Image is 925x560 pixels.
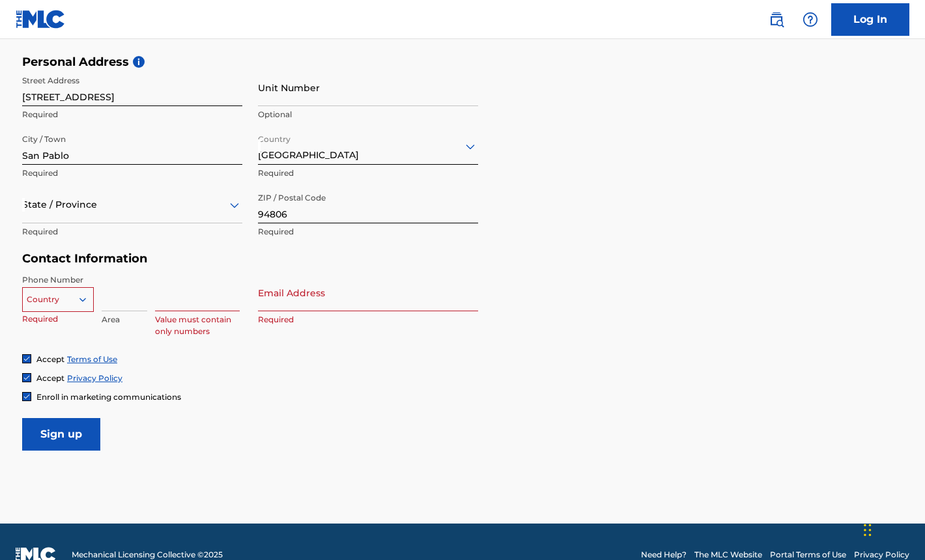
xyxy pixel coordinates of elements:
div: Help [797,7,823,33]
img: checkbox [23,393,31,400]
a: Public Search [763,7,790,33]
div: [GEOGRAPHIC_DATA] [258,130,478,162]
p: Optional [258,109,478,120]
a: Privacy Policy [67,373,122,383]
p: Value must contain only numbers [155,314,240,337]
span: Enroll in marketing communications [36,392,181,402]
h5: Contact Information [22,251,478,266]
span: Accept [36,354,64,364]
iframe: Chat Widget [860,497,925,560]
p: Required [22,109,242,120]
p: Required [22,226,242,238]
div: Drag [864,511,872,550]
img: help [803,12,818,27]
p: Required [22,313,94,325]
img: MLC Logo [16,10,66,29]
label: Country [258,126,291,145]
p: Required [258,314,478,326]
img: checkbox [23,355,31,363]
img: checkbox [23,374,31,382]
p: Required [258,167,478,179]
input: Sign up [22,418,100,451]
p: Required [258,226,478,238]
a: Terms of Use [67,354,117,364]
h5: Personal Address [22,55,903,70]
a: Log In [831,3,909,36]
p: Required [22,167,242,179]
p: Area [102,314,147,326]
span: Accept [36,373,64,383]
img: search [769,12,784,27]
span: i [133,56,145,68]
